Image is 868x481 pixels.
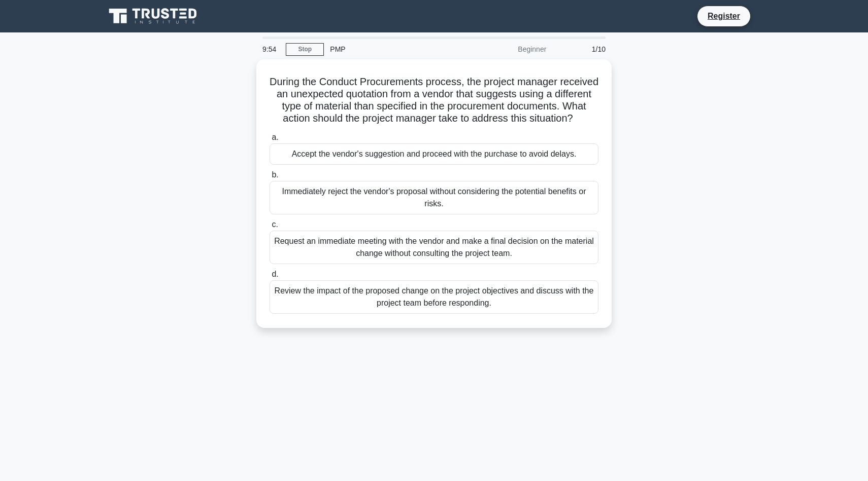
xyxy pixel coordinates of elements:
a: Stop [286,43,324,56]
div: Request an immediate meeting with the vendor and make a final decision on the material change wit... [270,231,598,264]
div: Accept the vendor's suggestion and proceed with the purchase to avoid delays. [270,143,598,165]
span: d. [272,270,278,278]
h5: During the Conduct Procurements process, the project manager received an unexpected quotation fro... [269,76,599,125]
span: b. [272,170,278,179]
a: Register [702,10,746,22]
div: 1/10 [552,39,612,59]
div: Beginner [463,39,552,59]
span: c. [272,220,278,229]
div: PMP [324,39,463,59]
div: Immediately reject the vendor's proposal without considering the potential benefits or risks. [270,181,598,214]
div: Review the impact of the proposed change on the project objectives and discuss with the project t... [270,280,598,314]
span: a. [272,133,278,141]
div: 9:54 [256,39,286,59]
